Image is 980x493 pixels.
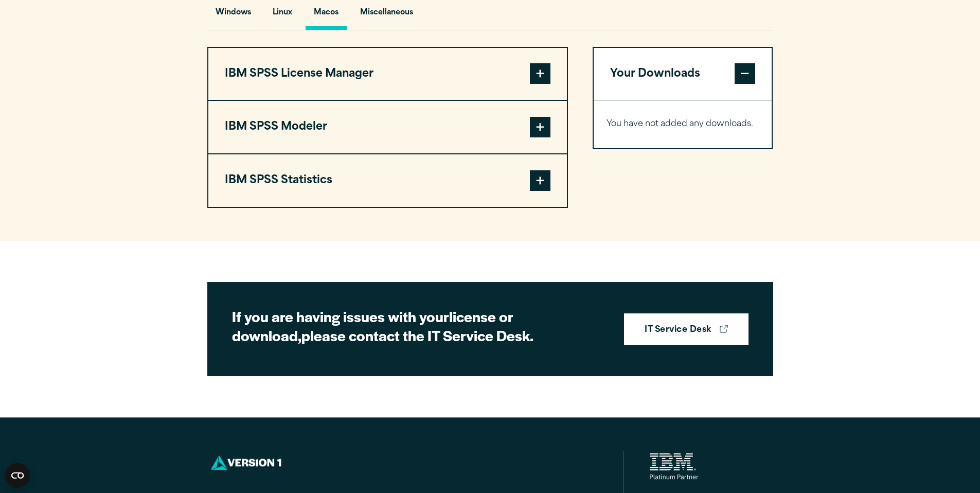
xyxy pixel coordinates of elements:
[264,1,300,30] button: Linux
[232,306,513,346] strong: license or download,
[5,463,30,488] button: Open CMP widget
[607,117,759,132] p: You have not added any downloads.
[352,1,421,30] button: Miscellaneous
[645,324,711,337] strong: IT Service Desk
[208,154,567,207] button: IBM SPSS Statistics
[594,48,772,100] button: Your Downloads
[306,1,347,30] button: Macos
[624,313,748,345] a: IT Service Desk
[208,48,567,100] button: IBM SPSS License Manager
[232,307,592,345] h2: If you are having issues with your please contact the IT Service Desk.
[207,1,259,30] button: Windows
[208,101,567,153] button: IBM SPSS Modeler
[594,100,772,148] div: Your Downloads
